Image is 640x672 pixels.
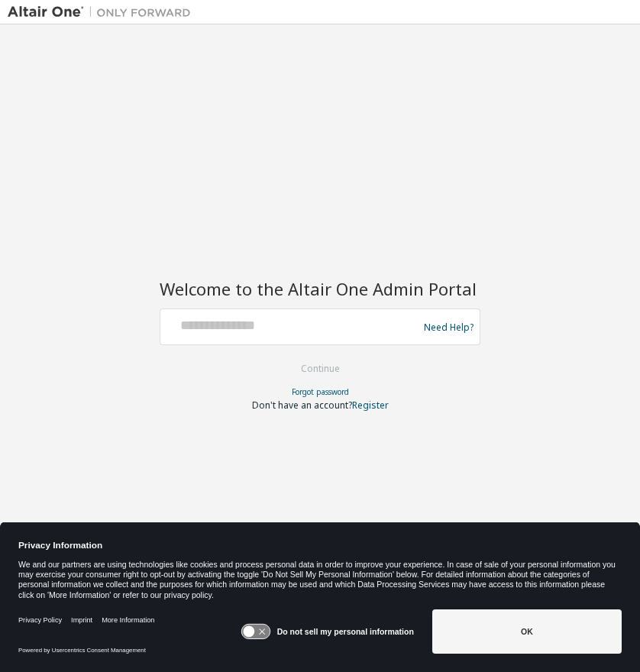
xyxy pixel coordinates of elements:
a: Need Help? [424,327,474,328]
h2: Welcome to the Altair One Admin Portal [160,278,480,299]
a: Forgot password [292,386,349,397]
img: Altair One [8,5,199,20]
a: Register [352,399,389,412]
span: Don't have an account? [252,399,352,412]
